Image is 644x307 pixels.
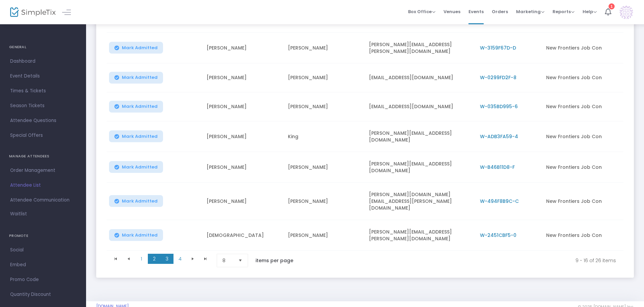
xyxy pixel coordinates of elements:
[10,246,76,254] span: Social
[609,3,615,9] div: 1
[284,152,365,183] td: [PERSON_NAME]
[408,8,435,15] span: Box Office
[256,257,293,264] label: items per page
[365,63,476,92] td: [EMAIL_ADDRESS][DOMAIN_NAME]
[468,3,484,20] span: Events
[284,220,365,251] td: [PERSON_NAME]
[284,63,365,92] td: [PERSON_NAME]
[10,87,76,95] span: Times & Tickets
[542,121,623,152] td: New Frontiers Job Con
[10,101,76,110] span: Season Tickets
[365,33,476,63] td: [PERSON_NAME][EMAIL_ADDRESS][PERSON_NAME][DOMAIN_NAME]
[307,254,616,267] kendo-pager-info: 9 - 16 of 26 items
[203,121,284,152] td: [PERSON_NAME]
[122,164,158,170] span: Mark Admitted
[122,233,158,238] span: Mark Admitted
[10,260,76,269] span: Embed
[365,152,476,183] td: [PERSON_NAME][EMAIL_ADDRESS][DOMAIN_NAME]
[365,220,476,251] td: [PERSON_NAME][EMAIL_ADDRESS][PERSON_NAME][DOMAIN_NAME]
[122,104,158,109] span: Mark Admitted
[203,92,284,121] td: [PERSON_NAME]
[126,256,131,262] span: Go to the previous page
[480,133,518,140] span: W-ADB3FA59-4
[148,254,161,264] span: Page 2
[542,33,623,63] td: New Frontiers Job Con
[480,74,516,81] span: W-0299FD2F-8
[9,150,77,163] h4: MANAGE ATTENDEES
[365,121,476,152] td: [PERSON_NAME][EMAIL_ADDRESS][DOMAIN_NAME]
[190,256,195,262] span: Go to the next page
[186,254,199,264] span: Go to the next page
[109,101,163,113] button: Mark Admitted
[10,72,76,81] span: Event Details
[122,198,158,204] span: Mark Admitted
[583,8,597,15] span: Help
[284,92,365,121] td: [PERSON_NAME]
[553,8,574,15] span: Reports
[9,40,77,54] h4: GENERAL
[542,63,623,92] td: New Frontiers Job Con
[109,229,163,241] button: Mark Admitted
[492,3,508,20] span: Orders
[480,198,519,205] span: W-494F8B9C-C
[365,183,476,220] td: [PERSON_NAME][DOMAIN_NAME][EMAIL_ADDRESS][PERSON_NAME][DOMAIN_NAME]
[161,254,173,264] span: Page 3
[135,254,148,264] span: Page 1
[10,166,76,175] span: Order Management
[109,254,122,264] span: Go to the first page
[122,75,158,80] span: Mark Admitted
[10,275,76,284] span: Promo Code
[222,257,233,264] span: 8
[199,254,212,264] span: Go to the last page
[203,152,284,183] td: [PERSON_NAME]
[203,220,284,251] td: [DEMOGRAPHIC_DATA]
[444,3,460,20] span: Venues
[122,45,158,51] span: Mark Admitted
[542,183,623,220] td: New Frontiers Job Con
[203,183,284,220] td: [PERSON_NAME]
[109,130,163,142] button: Mark Admitted
[542,92,623,121] td: New Frontiers Job Con
[284,33,365,63] td: [PERSON_NAME]
[284,121,365,152] td: King
[122,134,158,139] span: Mark Admitted
[480,103,518,110] span: W-035BD995-6
[10,116,76,125] span: Attendee Questions
[365,92,476,121] td: [EMAIL_ADDRESS][DOMAIN_NAME]
[109,42,163,54] button: Mark Admitted
[109,195,163,207] button: Mark Admitted
[173,254,186,264] span: Page 4
[284,183,365,220] td: [PERSON_NAME]
[9,229,77,243] h4: PROMOTE
[10,196,76,205] span: Attendee Communication
[203,33,284,63] td: [PERSON_NAME]
[516,8,544,15] span: Marketing
[10,290,76,299] span: Quantity Discount
[480,44,516,51] span: W-3159F67D-D
[10,131,76,140] span: Special Offers
[109,161,163,173] button: Mark Admitted
[109,72,163,84] button: Mark Admitted
[10,211,27,217] span: Waitlist
[122,254,135,264] span: Go to the previous page
[480,164,515,171] span: W-B46B11D8-F
[10,181,76,190] span: Attendee List
[203,256,208,262] span: Go to the last page
[480,232,516,239] span: W-2451CBF5-0
[236,254,245,267] button: Select
[542,152,623,183] td: New Frontiers Job Con
[542,220,623,251] td: New Frontiers Job Con
[10,57,76,66] span: Dashboard
[113,256,118,262] span: Go to the first page
[203,63,284,92] td: [PERSON_NAME]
